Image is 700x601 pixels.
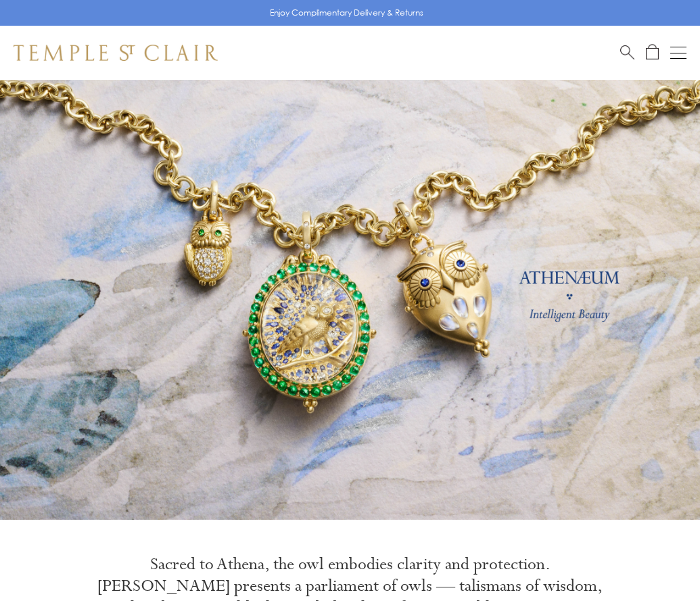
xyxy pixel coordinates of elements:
p: Enjoy Complimentary Delivery & Returns [270,6,423,20]
a: Open Shopping Bag [646,44,659,61]
a: Search [620,44,634,61]
img: Temple St. Clair [14,45,218,61]
button: Open navigation [670,45,686,61]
